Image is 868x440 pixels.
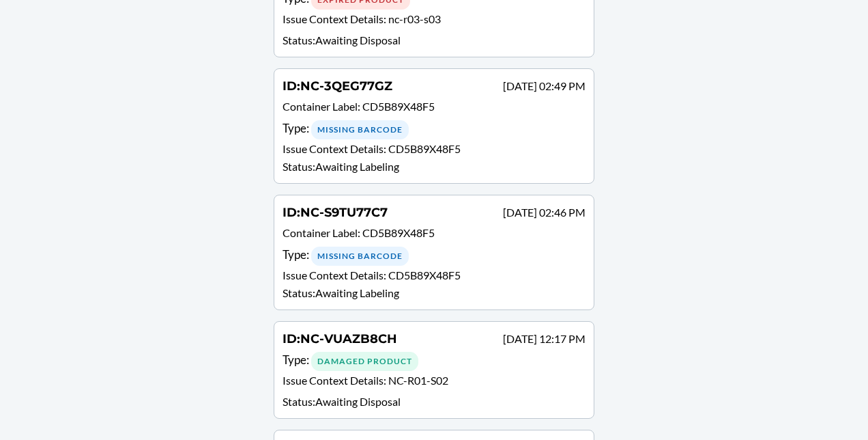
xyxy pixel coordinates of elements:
[503,204,585,221] p: [DATE] 02:46 PM
[274,321,594,419] a: ID:NC-VUAZB8CH[DATE] 12:17 PMType: Damaged ProductIssue Context Details: NC-R01-S02Status:Awaitin...
[283,120,585,139] div: Type :
[283,204,388,221] h4: ID :
[388,142,461,155] span: CD5B89X48F5
[388,269,461,281] span: CD5B89X48F5
[283,394,585,410] p: Status : Awaiting Disposal
[274,195,594,310] a: ID:NC-S9TU77C7[DATE] 02:46 PMContainer Label: CD5B89X48F5Type: Missing BarcodeIssue Context Detai...
[362,100,435,113] span: CD5B89X48F5
[283,285,585,301] p: Status : Awaiting Labeling
[283,159,585,175] p: Status : Awaiting Labeling
[283,351,585,371] div: Type :
[283,267,585,284] p: Issue Context Details :
[283,98,585,118] p: Container Label :
[283,11,585,31] p: Issue Context Details :
[311,120,409,139] div: Missing Barcode
[388,374,448,387] span: NC-R01-S02
[300,331,397,346] span: NC-VUAZB8CH
[274,68,594,184] a: ID:NC-3QEG77GZ[DATE] 02:49 PMContainer Label: CD5B89X48F5Type: Missing BarcodeIssue Context Detai...
[283,32,585,49] p: Status : Awaiting Disposal
[311,247,409,266] div: Missing Barcode
[300,79,392,94] span: NC-3QEG77GZ
[283,246,585,266] div: Type :
[503,331,585,347] p: [DATE] 12:17 PM
[311,352,418,371] div: Damaged Product
[362,226,435,239] span: CD5B89X48F5
[283,330,397,348] h4: ID :
[300,205,388,220] span: NC-S9TU77C7
[283,77,392,95] h4: ID :
[283,141,585,157] p: Issue Context Details :
[283,372,585,392] p: Issue Context Details :
[388,12,441,25] span: nc-r03-s03
[283,225,585,245] p: Container Label :
[503,78,585,94] p: [DATE] 02:49 PM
